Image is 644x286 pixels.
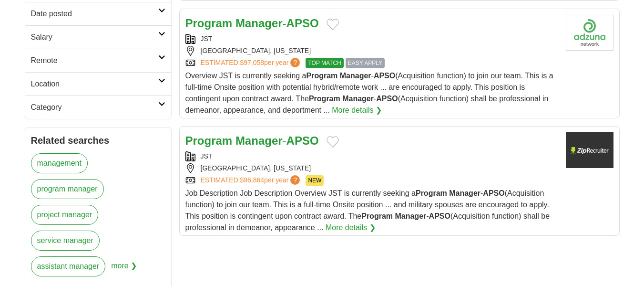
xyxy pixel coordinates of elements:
[429,212,450,220] strong: APSO
[290,58,300,67] span: ?
[31,256,106,276] a: assistant manager
[416,189,447,197] strong: Program
[31,133,165,148] h2: Related searches
[346,58,385,68] span: EASY APPLY
[290,175,300,185] span: ?
[307,72,338,80] strong: Program
[235,134,283,147] strong: Manager
[201,58,302,68] a: ESTIMATED:$97,058per year?
[185,134,319,147] a: Program Manager-APSO
[376,95,398,103] strong: APSO
[31,179,104,199] a: program manager
[235,17,283,30] strong: Manager
[374,72,395,80] strong: APSO
[185,163,558,173] div: [GEOGRAPHIC_DATA], [US_STATE]
[326,222,376,233] a: More details ❯
[25,95,171,119] a: Category
[240,59,264,66] span: $97,058
[342,95,374,103] strong: Manager
[395,212,426,220] strong: Manager
[31,205,99,225] a: project manager
[483,189,504,197] strong: APSO
[566,15,613,51] img: Company logo
[31,153,88,173] a: management
[286,17,319,30] strong: APSO
[31,55,158,66] h2: Remote
[25,49,171,72] a: Remote
[185,17,233,30] strong: Program
[31,102,158,113] h2: Category
[185,72,553,114] span: Overview JST is currently seeking a - (Acquisition function) to join our team. This is a full-tim...
[340,72,371,80] strong: Manager
[306,58,343,68] span: TOP MATCH
[185,189,550,232] span: Job Description Job Description Overview JST is currently seeking a - (Acquisition function) to j...
[306,175,324,186] span: NEW
[31,231,100,251] a: service manager
[309,95,340,103] strong: Program
[185,34,558,44] div: JST
[327,19,339,30] button: Add to favorite jobs
[25,2,171,25] a: Date posted
[185,46,558,56] div: [GEOGRAPHIC_DATA], [US_STATE]
[31,32,158,43] h2: Salary
[31,8,158,20] h2: Date posted
[25,72,171,95] a: Location
[185,134,233,147] strong: Program
[327,136,339,148] button: Add to favorite jobs
[240,176,264,184] span: $96,864
[449,189,480,197] strong: Manager
[201,175,302,186] a: ESTIMATED:$96,864per year?
[185,17,319,30] a: Program Manager-APSO
[111,256,137,282] span: more ❯
[31,78,158,90] h2: Location
[332,105,382,116] a: More details ❯
[566,132,613,168] img: Company logo
[185,151,558,161] div: JST
[25,25,171,49] a: Salary
[361,212,393,220] strong: Program
[286,134,319,147] strong: APSO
